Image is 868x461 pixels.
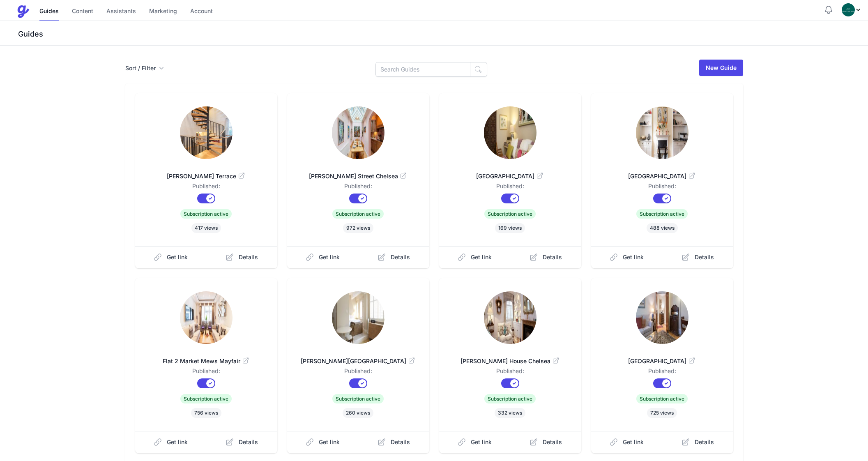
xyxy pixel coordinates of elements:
img: oovs19i4we9w73xo0bfpgswpi0cd [842,3,855,16]
iframe: chat widget [780,443,864,461]
h3: Guides [16,29,868,39]
span: Details [239,438,258,446]
img: hdmgvwaq8kfuacaafu0ghkkjd0oq [636,106,688,159]
span: Details [391,438,410,446]
a: Details [358,246,429,268]
img: htmfqqdj5w74wrc65s3wna2sgno2 [636,291,688,344]
a: [GEOGRAPHIC_DATA] [604,347,720,367]
img: mtasz01fldrr9v8cnif9arsj44ov [180,106,233,159]
a: Flat 2 Market Mews Mayfair [148,347,264,367]
img: 9b5v0ir1hdq8hllsqeesm40py5rd [484,106,536,159]
span: Details [239,253,258,261]
img: xcoem7jyjxpu3fgtqe3kd93uc2z7 [180,291,233,344]
a: New Guide [699,60,743,76]
span: Details [543,253,562,261]
a: Details [662,431,733,453]
a: [PERSON_NAME] House Chelsea [452,347,568,367]
span: Flat 2 Market Mews Mayfair [148,357,264,365]
span: 169 views [495,223,525,233]
span: Get link [167,253,188,261]
a: [PERSON_NAME] Terrace [148,162,264,182]
a: Get link [287,431,359,453]
span: [GEOGRAPHIC_DATA] [604,172,720,180]
span: 972 views [343,223,373,233]
button: Sort / Filter [125,64,164,72]
span: Details [695,253,714,261]
a: Account [190,3,213,21]
span: Get link [623,438,644,446]
span: Get link [623,253,644,261]
a: Get link [287,246,359,268]
span: Details [543,438,562,446]
span: 756 views [191,408,221,418]
div: Profile Menu [842,3,861,16]
dd: Published: [300,367,416,378]
a: Guides [39,3,59,21]
span: 417 views [191,223,221,233]
span: [GEOGRAPHIC_DATA] [452,172,568,180]
span: Subscription active [332,209,384,219]
span: Get link [319,438,340,446]
a: Get link [439,246,511,268]
dd: Published: [452,367,568,378]
span: Get link [471,438,492,446]
img: Guestive Guides [16,5,30,18]
a: Details [662,246,733,268]
dd: Published: [148,182,264,194]
a: [GEOGRAPHIC_DATA] [604,162,720,182]
a: Get link [135,431,207,453]
span: Details [695,438,714,446]
span: 260 views [343,408,373,418]
a: Get link [591,246,663,268]
span: Subscription active [484,209,536,219]
span: [GEOGRAPHIC_DATA] [604,357,720,365]
a: Details [510,246,581,268]
a: Marketing [149,3,177,21]
span: Subscription active [180,394,232,403]
span: Subscription active [484,394,536,403]
img: qm23tyanh8llne9rmxzedgaebrr7 [484,291,536,344]
span: 725 views [647,408,677,418]
dd: Published: [452,182,568,194]
a: Content [72,3,93,21]
span: [PERSON_NAME] Terrace [148,172,264,180]
span: [PERSON_NAME][GEOGRAPHIC_DATA] [300,357,416,365]
a: [GEOGRAPHIC_DATA] [452,162,568,182]
span: Subscription active [636,394,688,403]
span: Get link [319,253,340,261]
span: 332 views [495,408,525,418]
span: Subscription active [180,209,232,219]
a: Get link [591,431,663,453]
span: [PERSON_NAME] House Chelsea [452,357,568,365]
img: wq8sw0j47qm6nw759ko380ndfzun [332,106,384,159]
span: 488 views [647,223,678,233]
dd: Published: [604,367,720,378]
a: [PERSON_NAME] Street Chelsea [300,162,416,182]
dd: Published: [148,367,264,378]
button: Notifications [824,5,833,15]
span: Get link [471,253,492,261]
a: Details [510,431,581,453]
a: Get link [439,431,511,453]
dd: Published: [300,182,416,194]
a: Details [206,246,277,268]
img: id17mszkkv9a5w23y0miri8fotce [332,291,384,344]
span: [PERSON_NAME] Street Chelsea [300,172,416,180]
a: [PERSON_NAME][GEOGRAPHIC_DATA] [300,347,416,367]
span: Subscription active [332,394,384,403]
a: Details [358,431,429,453]
a: Assistants [106,3,136,21]
span: Subscription active [636,209,688,219]
dd: Published: [604,182,720,194]
a: Details [206,431,277,453]
input: Search Guides [375,62,470,77]
span: Details [391,253,410,261]
a: Get link [135,246,207,268]
span: Get link [167,438,188,446]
